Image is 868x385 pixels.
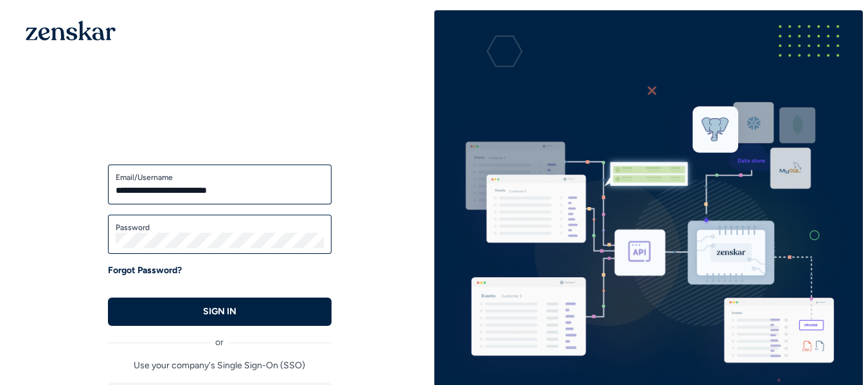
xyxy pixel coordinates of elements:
[108,264,182,277] a: Forgot Password?
[26,21,116,40] img: 1OGAJ2xQqyY4LXKgY66KYq0eOWRCkrZdAb3gUhuVAqdWPZE9SRJmCz+oDMSn4zDLXe31Ii730ItAGKgCKgCCgCikA4Av8PJUP...
[203,305,236,318] p: SIGN IN
[108,326,332,349] div: or
[116,172,324,183] label: Email/Username
[108,359,332,372] p: Use your company's Single Sign-On (SSO)
[108,298,332,326] button: SIGN IN
[116,222,324,233] label: Password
